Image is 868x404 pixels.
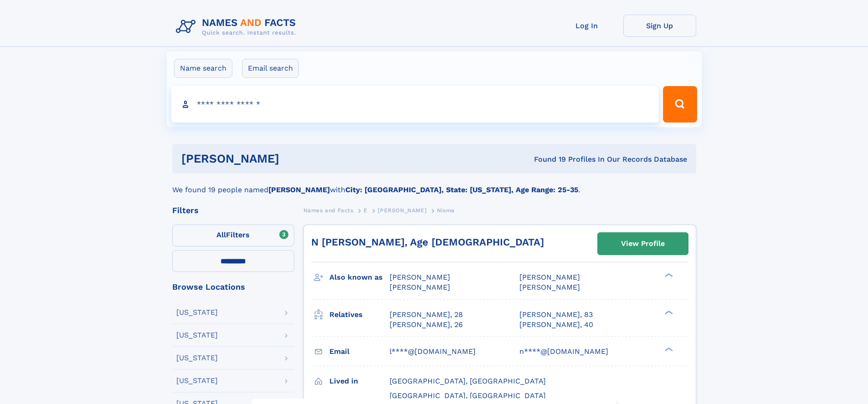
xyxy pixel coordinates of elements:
[176,309,218,316] div: [US_STATE]
[329,373,390,389] h3: Lived in
[176,354,218,362] div: [US_STATE]
[242,59,299,78] label: Email search
[519,320,593,330] a: [PERSON_NAME], 40
[390,320,463,330] a: [PERSON_NAME], 26
[174,59,232,78] label: Name search
[390,310,463,320] a: [PERSON_NAME], 28
[621,233,665,254] div: View Profile
[171,86,659,123] input: search input
[172,283,294,291] div: Browse Locations
[390,283,450,291] span: [PERSON_NAME]
[437,207,455,214] span: Nisma
[378,207,426,214] span: [PERSON_NAME]
[216,230,226,239] span: All
[519,310,593,320] a: [PERSON_NAME], 83
[329,270,390,285] h3: Also known as
[378,205,426,216] a: [PERSON_NAME]
[172,225,294,246] label: Filters
[311,236,544,248] a: N [PERSON_NAME], Age [DEMOGRAPHIC_DATA]
[268,185,330,194] b: [PERSON_NAME]
[303,205,354,216] a: Names and Facts
[519,283,580,291] span: [PERSON_NAME]
[329,307,390,322] h3: Relatives
[598,233,688,255] a: View Profile
[519,273,580,281] span: [PERSON_NAME]
[390,377,546,385] span: [GEOGRAPHIC_DATA], [GEOGRAPHIC_DATA]
[623,15,696,37] a: Sign Up
[406,154,687,164] div: Found 19 Profiles In Our Records Database
[364,207,368,214] span: E
[329,344,390,359] h3: Email
[176,332,218,339] div: [US_STATE]
[663,86,697,123] button: Search Button
[663,272,673,278] div: ❯
[550,15,623,37] a: Log In
[345,185,578,194] b: City: [GEOGRAPHIC_DATA], State: [US_STATE], Age Range: 25-35
[364,205,368,216] a: E
[172,15,303,39] img: Logo Names and Facts
[663,346,673,352] div: ❯
[176,377,218,384] div: [US_STATE]
[172,174,696,195] div: We found 19 people named with .
[390,391,546,400] span: [GEOGRAPHIC_DATA], [GEOGRAPHIC_DATA]
[181,153,407,164] h1: [PERSON_NAME]
[172,206,294,215] div: Filters
[663,309,673,315] div: ❯
[390,273,450,281] span: [PERSON_NAME]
